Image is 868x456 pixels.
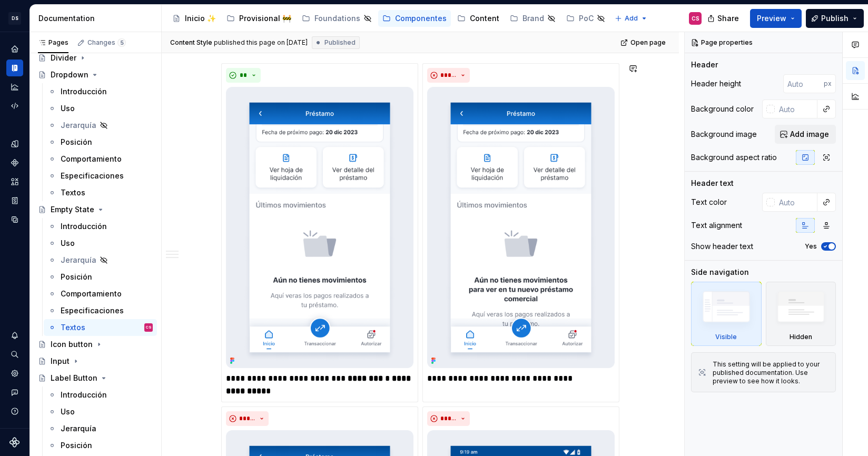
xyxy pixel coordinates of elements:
[61,305,124,316] div: Especificaciones
[61,272,92,282] div: Posición
[691,241,753,252] div: Show header text
[44,100,157,117] a: Uso
[6,41,23,57] a: Home
[44,184,157,201] a: Textos
[691,152,777,163] div: Background aspect ratio
[314,13,360,24] div: Foundations
[6,60,23,76] a: Documentation
[6,154,23,171] a: Components
[6,192,23,209] a: Storybook stories
[34,370,157,386] a: Label Button
[6,365,23,382] a: Settings
[61,120,96,131] div: Jerarquía
[8,12,21,25] div: DS
[824,80,832,88] p: px
[427,87,615,368] img: cbe24c2e-f9fd-4f45-9f3b-ddeabf4150b1.png
[168,8,609,29] div: Page tree
[239,13,291,24] div: Provisional 🚧
[691,129,757,140] div: Background image
[717,13,739,24] span: Share
[691,282,762,346] div: Visible
[34,49,157,66] a: Divider
[691,104,754,114] div: Background color
[691,220,742,231] div: Text alignment
[61,86,107,97] div: Introducción
[395,13,447,24] div: Componentes
[806,9,864,28] button: Publish
[9,437,20,448] svg: Supernova Logo
[6,78,23,95] a: Analytics
[61,440,92,451] div: Posición
[44,83,157,100] a: Introducción
[2,7,27,29] button: DS
[44,151,157,167] a: Comportamiento
[6,211,23,228] a: Data sources
[214,38,308,47] div: published this page on [DATE]
[34,336,157,353] a: Icon button
[775,193,817,212] input: Auto
[805,242,817,251] label: Yes
[44,302,157,319] a: Especificaciones
[453,10,504,27] a: Content
[34,66,157,83] a: Dropdown
[775,100,817,118] input: Auto
[61,407,75,417] div: Uso
[611,11,651,26] button: Add
[6,346,23,363] button: Search ⌘K
[6,135,23,152] a: Design tokens
[470,13,499,24] div: Content
[61,154,122,164] div: Comportamiento
[750,9,802,28] button: Preview
[61,255,96,265] div: Jerarquía
[44,117,157,134] a: Jerarquía
[61,423,96,434] div: Jerarquía
[783,74,824,93] input: Auto
[185,13,216,24] div: Inicio ✨
[44,437,157,454] a: Posición
[44,386,157,403] a: Introducción
[562,10,609,27] a: PoC
[506,10,560,27] a: Brand
[61,103,75,114] div: Uso
[61,221,107,232] div: Introducción
[51,356,70,366] div: Input
[38,38,68,47] div: Pages
[298,10,376,27] a: Foundations
[51,53,76,63] div: Divider
[44,252,157,269] a: Jerarquía
[61,187,85,198] div: Textos
[61,390,107,400] div: Introducción
[715,333,737,341] div: Visible
[630,38,666,47] span: Open page
[324,38,356,47] span: Published
[691,267,749,277] div: Side navigation
[117,38,126,47] span: 5
[6,384,23,401] div: Contact support
[625,14,638,23] span: Add
[44,218,157,235] a: Introducción
[34,201,157,218] a: Empty State
[61,238,75,249] div: Uso
[34,353,157,370] a: Input
[821,13,849,24] span: Publish
[51,204,94,215] div: Empty State
[691,197,727,207] div: Text color
[6,97,23,114] a: Code automation
[6,173,23,190] a: Assets
[702,9,746,28] button: Share
[44,420,157,437] a: Jerarquía
[51,339,93,350] div: Icon button
[44,134,157,151] a: Posición
[61,289,122,299] div: Comportamiento
[579,13,594,24] div: PoC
